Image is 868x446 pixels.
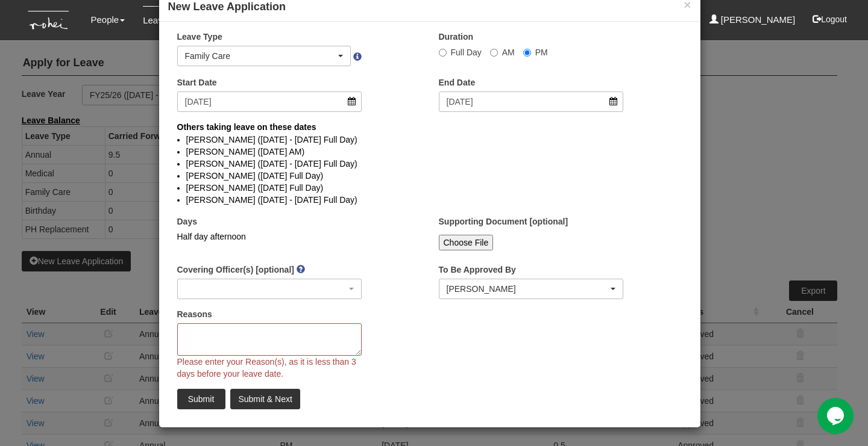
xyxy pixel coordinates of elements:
li: [PERSON_NAME] ([DATE] - [DATE] Full Day) [186,158,673,170]
label: To Be Approved By [439,264,516,276]
div: Half day afternoon [177,231,362,243]
span: AM [502,48,515,57]
input: Submit & Next [230,389,300,409]
label: Reasons [177,308,212,320]
input: d/m/yyyy [177,91,362,112]
input: Choose File [439,235,494,250]
b: Others taking leave on these dates [177,122,316,132]
label: End Date [439,76,476,88]
span: PM [535,48,548,57]
li: [PERSON_NAME] ([DATE] Full Day) [186,170,673,182]
label: Duration [439,31,474,43]
label: Start Date [177,76,217,88]
label: Days [177,215,197,228]
li: [PERSON_NAME] ([DATE] - [DATE] Full Day) [186,194,673,206]
div: Family Care [185,50,336,62]
span: Please enter your Reason(s), as it is less than 3 days before your leave date. [177,357,356,379]
button: Daniel Low [439,279,624,299]
li: [PERSON_NAME] ([DATE] Full Day) [186,182,673,194]
b: New Leave Application [168,1,286,13]
span: Full Day [451,48,482,57]
label: Supporting Document [optional] [439,215,568,228]
input: d/m/yyyy [439,91,624,112]
input: Submit [177,389,225,409]
label: Covering Officer(s) [optional] [177,264,294,276]
li: [PERSON_NAME] ([DATE] - [DATE] Full Day) [186,134,673,146]
li: [PERSON_NAME] ([DATE] AM) [186,146,673,158]
div: [PERSON_NAME] [447,283,609,295]
label: Leave Type [177,31,222,43]
iframe: chat widget [817,398,856,434]
button: Family Care [177,46,351,66]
